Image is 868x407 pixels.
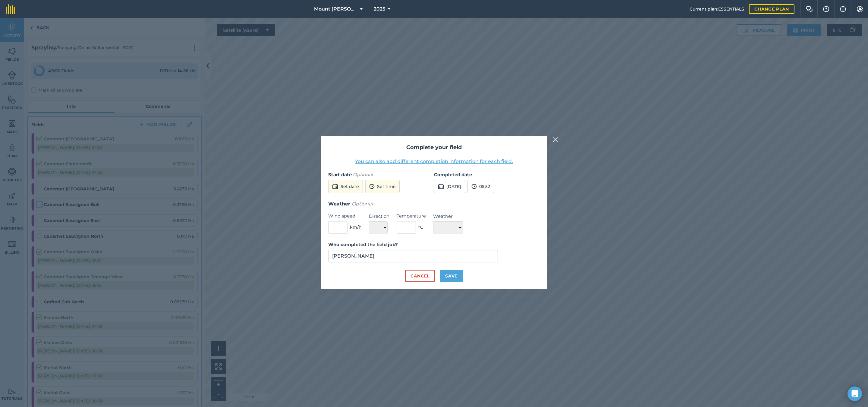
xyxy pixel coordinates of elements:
em: Optional [352,201,373,207]
img: svg+xml;base64,PD94bWwgdmVyc2lvbj0iMS4wIiBlbmNvZGluZz0idXRmLTgiPz4KPCEtLSBHZW5lcmF0b3I6IEFkb2JlIE... [471,183,477,190]
img: svg+xml;base64,PD94bWwgdmVyc2lvbj0iMS4wIiBlbmNvZGluZz0idXRmLTgiPz4KPCEtLSBHZW5lcmF0b3I6IEFkb2JlIE... [369,183,375,190]
strong: Start date [328,172,352,177]
strong: Who completed the field job? [328,242,398,247]
span: ° C [418,224,423,230]
button: Cancel [405,270,435,282]
label: Wind speed [328,212,362,220]
button: 05:52 [467,180,494,193]
button: You can also add different completion information for each field. [355,158,513,165]
label: Temperature [397,212,426,220]
h2: Complete your field [328,143,540,152]
strong: Completed date [434,172,472,177]
label: Direction [369,213,389,220]
span: Mount [PERSON_NAME] [314,5,357,13]
span: Current plan : ESSENTIALS [690,6,744,12]
img: A question mark icon [822,6,830,12]
button: Save [440,270,463,282]
a: Change plan [749,4,794,14]
img: A cog icon [856,6,863,12]
div: Open Intercom Messenger [848,387,862,401]
img: svg+xml;base64,PD94bWwgdmVyc2lvbj0iMS4wIiBlbmNvZGluZz0idXRmLTgiPz4KPCEtLSBHZW5lcmF0b3I6IEFkb2JlIE... [332,183,338,190]
img: svg+xml;base64,PD94bWwgdmVyc2lvbj0iMS4wIiBlbmNvZGluZz0idXRmLTgiPz4KPCEtLSBHZW5lcmF0b3I6IEFkb2JlIE... [438,183,444,190]
span: km/h [350,224,362,230]
h3: Weather [328,200,540,208]
img: svg+xml;base64,PHN2ZyB4bWxucz0iaHR0cDovL3d3dy53My5vcmcvMjAwMC9zdmciIHdpZHRoPSIxNyIgaGVpZ2h0PSIxNy... [840,5,846,13]
img: Two speech bubbles overlapping with the left bubble in the forefront [806,6,813,12]
label: Weather [433,213,463,220]
img: svg+xml;base64,PHN2ZyB4bWxucz0iaHR0cDovL3d3dy53My5vcmcvMjAwMC9zdmciIHdpZHRoPSIyMiIgaGVpZ2h0PSIzMC... [553,136,558,143]
img: fieldmargin Logo [6,4,15,14]
button: Set time [365,180,400,193]
em: Optional [353,172,373,177]
span: 2025 [374,5,385,13]
button: [DATE] [434,180,465,193]
button: Set date [328,180,363,193]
